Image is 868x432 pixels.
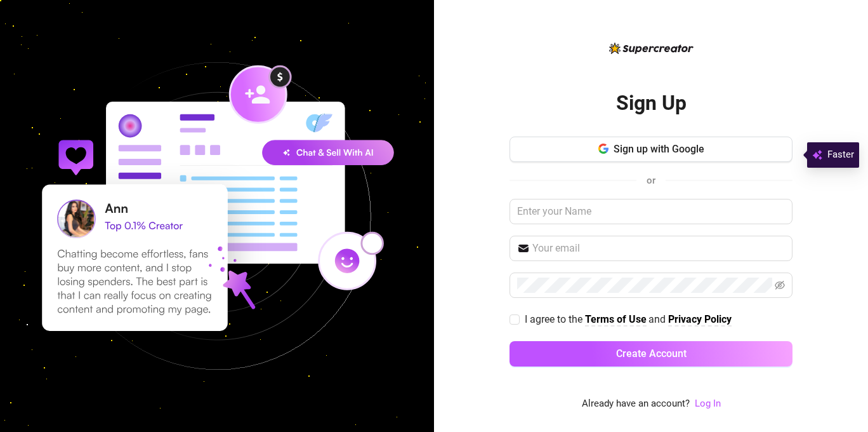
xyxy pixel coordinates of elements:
[695,396,721,412] a: Log In
[532,241,785,256] input: Your email
[775,280,785,290] span: eye-invisible
[582,396,690,412] span: Already have an account?
[510,199,792,224] input: Enter your Name
[827,147,854,163] span: Faster
[525,313,585,325] span: I agree to the
[648,313,668,325] span: and
[668,313,732,325] strong: Privacy Policy
[616,90,687,116] h2: Sign Up
[585,313,647,327] a: Terms of Use
[614,143,704,155] span: Sign up with Google
[616,348,687,360] span: Create Account
[510,137,792,162] button: Sign up with Google
[585,313,647,325] strong: Terms of Use
[647,175,655,186] span: or
[668,313,732,327] a: Privacy Policy
[609,43,694,54] img: logo-BBDzfeDw.svg
[812,147,822,163] img: svg%3e
[695,398,721,409] a: Log In
[510,341,792,367] button: Create Account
